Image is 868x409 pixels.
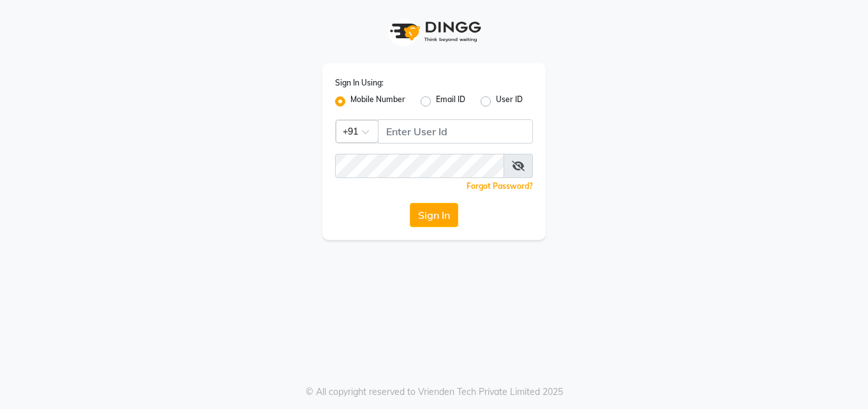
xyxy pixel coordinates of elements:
img: logo1.svg [383,13,485,50]
input: Username [378,119,533,144]
button: Sign In [410,203,458,227]
label: User ID [496,94,523,109]
input: Username [335,154,504,178]
label: Mobile Number [350,94,405,109]
label: Email ID [436,94,465,109]
a: Forgot Password? [467,181,533,191]
label: Sign In Using: [335,77,384,89]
